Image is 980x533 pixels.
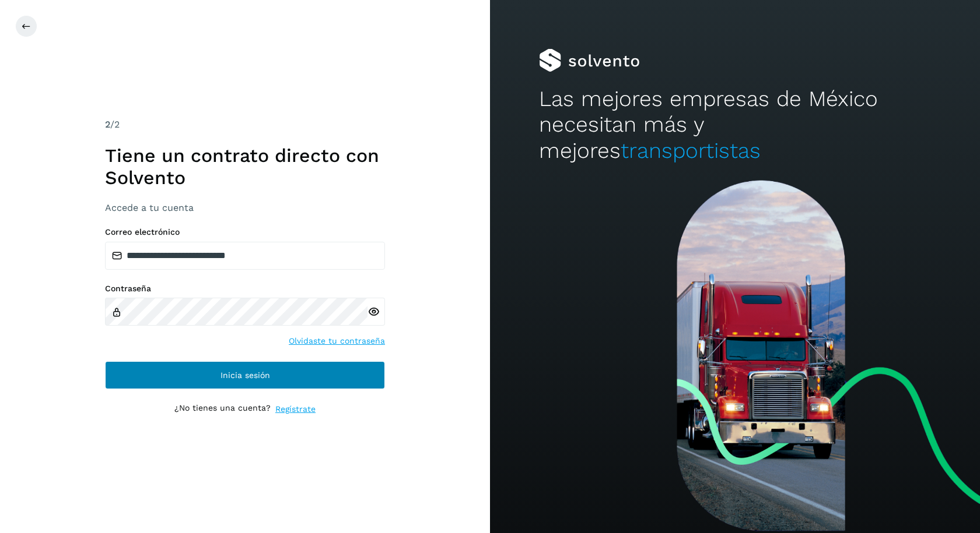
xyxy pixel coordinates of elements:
label: Correo electrónico [105,227,385,237]
a: Regístrate [275,403,316,415]
h2: Las mejores empresas de México necesitan más y mejores [539,86,931,164]
h1: Tiene un contrato directo con Solvento [105,144,385,189]
h3: Accede a tu cuenta [105,202,385,213]
span: 2 [105,119,110,130]
label: Contraseña [105,284,385,294]
a: Olvidaste tu contraseña [289,335,385,347]
button: Inicia sesión [105,361,385,389]
p: ¿No tienes una cuenta? [174,403,271,415]
div: /2 [105,118,385,132]
span: transportistas [621,138,761,163]
span: Inicia sesión [220,371,270,379]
